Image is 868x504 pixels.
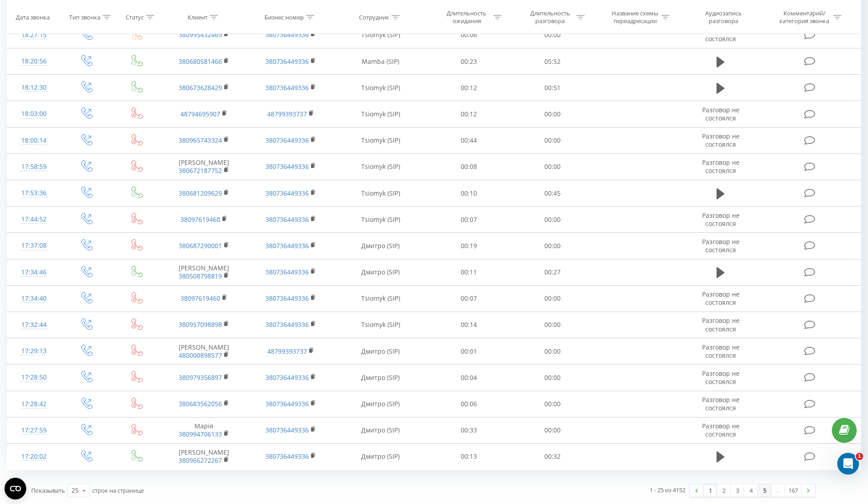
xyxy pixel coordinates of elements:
td: 00:08 [427,154,510,180]
td: Tsiomyk (SIP) [334,127,427,154]
td: Tsiomyk (SIP) [334,285,427,312]
span: Разговор не состоялся [702,369,740,386]
a: 167 [785,484,802,497]
div: 17:34:46 [16,264,52,281]
div: Клиент [188,13,208,21]
td: 00:00 [510,206,594,233]
iframe: Intercom live chat [837,453,859,475]
div: Название схемы переадресации [611,10,659,25]
a: 380994706133 [179,430,222,438]
td: 00:06 [427,22,510,48]
div: 17:58:59 [16,158,52,176]
td: 00:27 [510,259,594,285]
a: 1 [703,484,717,497]
a: 480000898577 [179,351,222,360]
span: Разговор не состоялся [702,316,740,333]
a: 380683562056 [179,399,222,408]
a: 380681209629 [179,189,222,197]
td: 00:11 [427,259,510,285]
a: 380508798819 [179,272,222,280]
a: 380957098898 [179,320,222,329]
div: … [771,484,785,497]
td: 00:00 [510,312,594,338]
span: Разговор не состоялся [702,395,740,412]
td: 00:07 [427,206,510,233]
a: 38097619460 [180,294,220,302]
button: Open CMP widget [5,478,26,499]
a: 380736449336 [265,426,309,434]
td: 00:00 [510,338,594,365]
td: 00:44 [427,127,510,154]
div: 17:32:44 [16,316,52,334]
a: 380736449336 [265,320,309,329]
td: Tsiomyk (SIP) [334,75,427,101]
td: Mamba (SIP) [334,48,427,75]
td: 00:00 [510,127,594,154]
td: 00:00 [510,154,594,180]
a: 380736449336 [265,215,309,224]
a: 48799393737 [267,110,307,118]
div: Комментарий/категория звонка [778,10,831,25]
td: Дмитро (SIP) [334,443,427,470]
div: 25 [71,486,79,495]
div: 17:28:50 [16,369,52,386]
a: 48799393737 [267,347,307,355]
div: 17:27:59 [16,422,52,439]
td: 00:00 [510,101,594,127]
td: [PERSON_NAME] [160,154,247,180]
td: 00:10 [427,180,510,206]
a: 380995432469 [179,30,222,39]
div: Аудиозапись разговора [694,10,753,25]
a: 4 [744,484,758,497]
td: 00:00 [510,22,594,48]
div: 18:03:00 [16,105,52,123]
span: Разговор не состоялся [702,26,740,43]
a: 380736449336 [265,136,309,144]
a: 3 [731,484,744,497]
td: 00:00 [510,285,594,312]
td: 00:14 [427,312,510,338]
a: 380736449336 [265,189,309,197]
div: 1 - 25 из 4152 [650,485,685,494]
td: Дмитро (SIP) [334,391,427,417]
td: 00:13 [427,443,510,470]
td: 00:45 [510,180,594,206]
a: 380736449336 [265,268,309,276]
a: 380673628429 [179,83,222,92]
a: 5 [758,484,771,497]
span: Разговор не состоялся [702,132,740,149]
div: Статус [126,13,144,21]
a: 380736449336 [265,399,309,408]
div: 17:29:13 [16,342,52,360]
td: Tsiomyk (SIP) [334,154,427,180]
a: 380736449336 [265,294,309,302]
a: 2 [717,484,731,497]
span: Разговор не состоялся [702,106,740,122]
div: Бизнес номер [264,13,304,21]
a: 380687290001 [179,241,222,250]
td: 05:52 [510,48,594,75]
td: 00:00 [510,365,594,391]
div: 17:37:08 [16,237,52,254]
td: 00:00 [510,391,594,417]
div: 18:20:56 [16,53,52,70]
div: 18:27:15 [16,26,52,44]
a: 380736449336 [265,241,309,250]
td: Дмитро (SIP) [334,417,427,443]
td: Дмитро (SIP) [334,233,427,259]
a: 380736449336 [265,162,309,171]
td: 00:12 [427,75,510,101]
td: [PERSON_NAME] [160,259,247,285]
div: Дата звонка [16,13,50,21]
div: 17:44:52 [16,211,52,228]
span: Разговор не состоялся [702,290,740,307]
td: [PERSON_NAME] [160,443,247,470]
td: Дмитро (SIP) [334,259,427,285]
td: [PERSON_NAME] [160,338,247,365]
div: 18:00:14 [16,132,52,149]
div: 17:53:36 [16,184,52,202]
td: 00:32 [510,443,594,470]
td: 00:12 [427,101,510,127]
td: 00:00 [510,233,594,259]
div: Сотрудник [359,13,389,21]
